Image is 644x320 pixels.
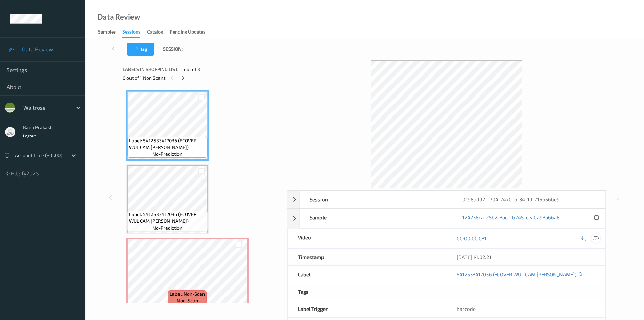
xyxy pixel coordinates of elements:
a: Samples [98,27,122,37]
div: Catalog [147,28,163,37]
div: Data Review [97,14,140,20]
span: 1 out of 3 [181,66,200,73]
div: [DATE] 14:02:21 [457,254,595,260]
div: Sessions [122,28,140,38]
div: Timestamp [288,249,447,265]
span: Label: 5412533417036 (ECOVER WUL CAM [PERSON_NAME]) [129,211,206,225]
div: Sample124238ca-25b2-3acc-b745-cea0a93a66a8 [287,209,606,229]
a: Catalog [147,27,170,37]
div: Tags [288,283,447,300]
div: Session [300,191,452,208]
div: barcode [447,300,605,317]
div: Pending Updates [170,28,205,37]
span: no-prediction [152,225,182,231]
a: Sessions [122,27,147,38]
span: Session: [163,46,183,52]
a: 00:00:00.031 [457,235,486,242]
div: Session0198add2-f704-7470-bf34-1df716b56be9 [287,191,606,208]
div: Label Trigger [288,300,447,317]
div: Samples [98,28,116,37]
div: 0198add2-f704-7470-bf34-1df716b56be9 [452,191,605,208]
a: 124238ca-25b2-3acc-b745-cea0a93a66a8 [462,214,560,223]
button: Tag [127,43,154,56]
a: 5412533417036 (ECOVER WUL CAM [PERSON_NAME]) [457,271,576,278]
div: 0 out of 1 Non Scans [123,73,282,82]
span: non-scan [177,297,198,304]
span: no-prediction [152,151,182,157]
span: Labels in shopping list: [123,66,178,73]
div: Video [288,229,447,248]
div: Label [288,266,447,283]
div: Sample [300,209,452,228]
a: Pending Updates [170,27,212,37]
span: Label: Non-Scan [170,291,205,297]
span: Label: 5412533417036 (ECOVER WUL CAM [PERSON_NAME]) [129,137,206,151]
